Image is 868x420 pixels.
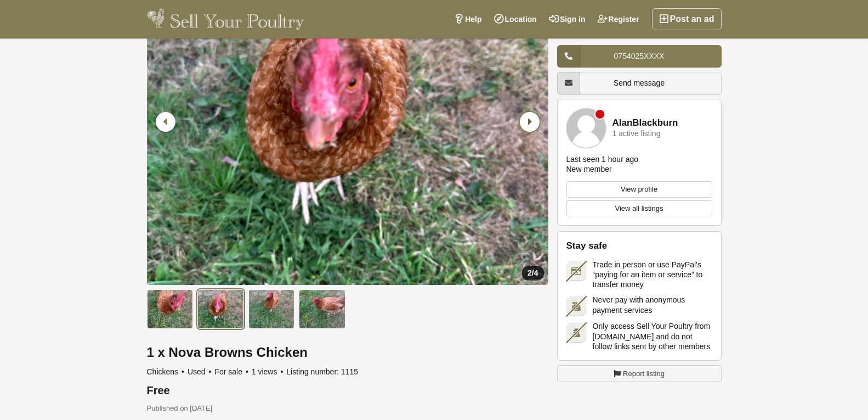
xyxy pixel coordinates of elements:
[652,8,722,30] a: Post an ad
[147,403,548,414] p: Published on [DATE]
[534,268,538,277] span: 4
[543,8,592,30] a: Sign in
[623,368,665,379] span: Report listing
[593,295,712,315] span: Never pay with anonymous payment services
[286,367,358,376] span: Listing number: 1115
[557,45,722,68] a: 0754025XXXX
[557,365,722,383] a: Report listing
[527,268,532,277] span: 2
[214,367,249,376] span: For sale
[566,240,712,251] h2: Stay safe
[566,200,712,217] a: View all listings
[514,108,543,136] div: Next slide
[147,289,194,329] img: 1 x Nova Browns Chicken - 1
[566,154,639,164] div: Last seen 1 hour ago
[595,110,604,119] div: Member is offline
[522,266,543,281] div: /
[612,130,661,138] div: 1 active listing
[147,8,304,30] img: Sell Your Poultry
[147,384,548,396] div: Free
[593,321,712,351] span: Only access Sell Your Poultry from [DOMAIN_NAME] and do not follow links sent by other members
[488,8,543,30] a: Location
[614,52,665,60] span: 0754025XXXX
[252,367,285,376] span: 1 views
[248,289,295,329] img: 1 x Nova Browns Chicken - 3
[566,108,606,148] img: AlanBlackburn
[147,345,548,360] h1: 1 x Nova Browns Chicken
[188,367,213,376] span: Used
[614,79,665,87] span: Send message
[593,260,712,290] span: Trade in person or use PayPal's “paying for an item or service” to transfer money
[299,289,345,329] img: 1 x Nova Browns Chicken - 4
[197,289,244,329] img: 1 x Nova Browns Chicken - 2
[152,108,181,136] div: Previous slide
[557,72,722,94] a: Send message
[592,8,645,30] a: Register
[566,164,612,174] div: New member
[612,118,678,128] a: AlanBlackburn
[147,367,186,376] span: Chickens
[448,8,487,30] a: Help
[566,181,712,198] a: View profile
